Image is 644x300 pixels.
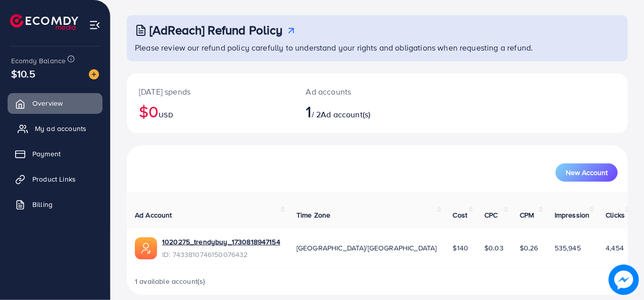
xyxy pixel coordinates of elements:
[135,41,622,54] p: Please review our refund policy carefully to understand your rights and obligations when requesti...
[606,243,624,253] span: 4,454
[162,249,280,260] span: ID: 7433810746150076432
[296,210,330,220] span: Time Zone
[8,169,103,189] a: Product Links
[609,265,639,295] img: image
[566,169,608,176] span: New Account
[321,109,370,120] span: Ad account(s)
[453,210,468,220] span: Cost
[484,243,504,253] span: $0.03
[89,69,99,79] img: image
[32,174,76,184] span: Product Links
[484,210,498,220] span: CPC
[135,237,157,260] img: ic-ads-acc.e4c84228.svg
[8,144,103,164] a: Payment
[520,243,538,253] span: $0.26
[306,85,407,98] p: Ad accounts
[8,118,103,139] a: My ad accounts
[555,210,590,220] span: Impression
[520,210,534,220] span: CPM
[11,56,66,66] span: Ecomdy Balance
[139,102,282,121] h2: $0
[32,149,61,159] span: Payment
[606,210,625,220] span: Clicks
[135,210,172,220] span: Ad Account
[11,66,35,81] span: $10.5
[555,243,581,253] span: 535,945
[306,100,312,123] span: 1
[35,123,86,134] span: My ad accounts
[296,243,437,253] span: [GEOGRAPHIC_DATA]/[GEOGRAPHIC_DATA]
[162,237,280,247] a: 1020275_trendybuy_1730818947154
[32,199,53,209] span: Billing
[139,85,282,98] p: [DATE] spends
[8,93,103,113] a: Overview
[556,163,618,182] button: New Account
[453,243,469,253] span: $140
[306,102,407,121] h2: / 2
[159,110,173,120] span: USD
[150,23,283,37] h3: [AdReach] Refund Policy
[89,19,101,31] img: menu
[10,14,78,30] img: logo
[32,98,63,108] span: Overview
[135,276,206,286] span: 1 available account(s)
[8,194,103,215] a: Billing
